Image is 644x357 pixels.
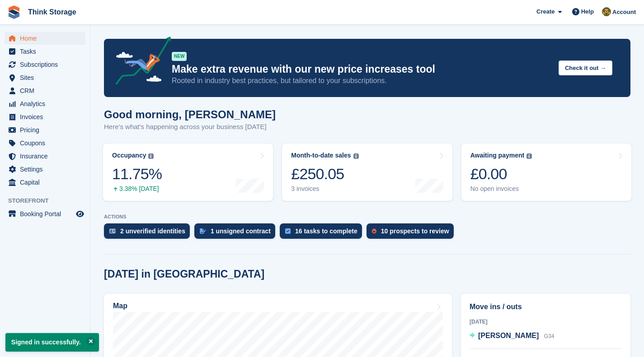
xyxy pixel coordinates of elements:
[20,45,74,58] span: Tasks
[5,84,85,97] a: menu
[282,144,452,201] a: Month-to-date sales £250.05 3 invoices
[20,58,74,71] span: Subscriptions
[5,97,85,110] a: menu
[372,228,376,234] img: prospect-51fa495bee0391a8d652442698ab0144808aea92771e9ea1ae160a38d050c398.svg
[5,58,85,71] a: menu
[5,333,99,352] p: Signed in successfully.
[526,153,532,159] img: icon-info-grey-7440780725fd019a000dd9b08b2336e03edf1995a4989e88bcd33f0948082b44.svg
[285,228,291,234] img: task-75834270c22a3079a89374b754ae025e5fb1db73e45f91037f5363f120a921f8.svg
[20,163,74,176] span: Settings
[5,208,85,220] a: menu
[20,176,74,189] span: Capital
[581,7,594,16] span: Help
[291,152,351,159] div: Month-to-date sales
[612,8,636,17] span: Account
[104,268,264,280] h2: [DATE] in [GEOGRAPHIC_DATA]
[75,209,85,219] a: Preview store
[103,144,273,201] a: Occupancy 11.75% 3.38% [DATE]
[112,165,162,183] div: 11.75%
[194,223,280,243] a: 1 unsigned contract
[478,332,539,339] span: [PERSON_NAME]
[381,227,449,235] div: 10 prospects to review
[200,228,206,234] img: contract_signature_icon-13c848040528278c33f63329250d36e43548de30e8caae1d1a13099fd9432cc5.svg
[5,163,85,176] a: menu
[559,60,612,75] button: Check it out →
[367,223,458,243] a: 10 prospects to review
[20,84,74,97] span: CRM
[5,124,85,136] a: menu
[113,302,127,310] h2: Map
[104,108,276,121] h1: Good morning, [PERSON_NAME]
[353,153,359,159] img: icon-info-grey-7440780725fd019a000dd9b08b2336e03edf1995a4989e88bcd33f0948082b44.svg
[5,176,85,189] a: menu
[20,124,74,136] span: Pricing
[470,330,554,342] a: [PERSON_NAME] G34
[8,196,90,205] span: Storefront
[20,97,74,110] span: Analytics
[602,7,611,16] img: Gavin Mackie
[470,152,525,159] div: Awaiting payment
[461,144,631,201] a: Awaiting payment £0.00 No open invoices
[109,228,116,234] img: verify_identity-adf6edd0f0f0b5bbfe63781bf79b02c33cf7c696d77639b501bdc392416b5a36.svg
[5,71,85,84] a: menu
[104,214,630,220] p: ACTIONS
[280,223,367,243] a: 16 tasks to complete
[5,45,85,58] a: menu
[291,165,358,183] div: £250.05
[172,63,551,76] p: Make extra revenue with our new price increases tool
[120,227,185,235] div: 2 unverified identities
[108,37,171,88] img: price-adjustments-announcement-icon-8257ccfd72463d97f412b2fc003d46551f7dbcb40ab6d574587a9cd5c0d94...
[211,227,271,235] div: 1 unsigned contract
[470,301,622,312] h2: Move ins / outs
[20,150,74,162] span: Insurance
[24,5,80,19] a: Think Storage
[112,185,162,193] div: 3.38% [DATE]
[5,111,85,123] a: menu
[20,137,74,149] span: Coupons
[295,227,357,235] div: 16 tasks to complete
[5,137,85,149] a: menu
[172,52,187,61] div: NEW
[104,223,194,243] a: 2 unverified identities
[112,152,146,159] div: Occupancy
[20,71,74,84] span: Sites
[7,5,21,19] img: stora-icon-8386f47178a22dfd0bd8f6a31ec36ba5ce8667c1dd55bd0f319d3a0aa187defe.svg
[104,122,276,132] p: Here's what's happening across your business [DATE]
[470,185,532,193] div: No open invoices
[20,111,74,123] span: Invoices
[544,333,555,339] span: G34
[536,7,555,16] span: Create
[20,32,74,45] span: Home
[148,153,154,159] img: icon-info-grey-7440780725fd019a000dd9b08b2336e03edf1995a4989e88bcd33f0948082b44.svg
[291,185,358,193] div: 3 invoices
[470,318,622,326] div: [DATE]
[20,208,74,220] span: Booking Portal
[172,76,551,86] p: Rooted in industry best practices, but tailored to your subscriptions.
[5,32,85,45] a: menu
[5,150,85,162] a: menu
[470,165,532,183] div: £0.00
